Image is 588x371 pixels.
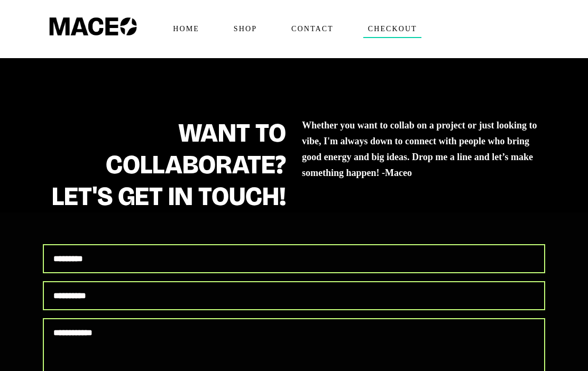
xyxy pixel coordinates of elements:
[363,21,421,38] span: Checkout
[294,117,553,181] h5: Whether you want to collab on a project or just looking to vibe, I'm always down to connect with ...
[229,21,261,38] span: Shop
[35,117,294,212] h1: WANT TO COLLABORATE? LET'S GET IN TOUCH!
[287,21,338,38] span: Contact
[168,21,204,38] span: Home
